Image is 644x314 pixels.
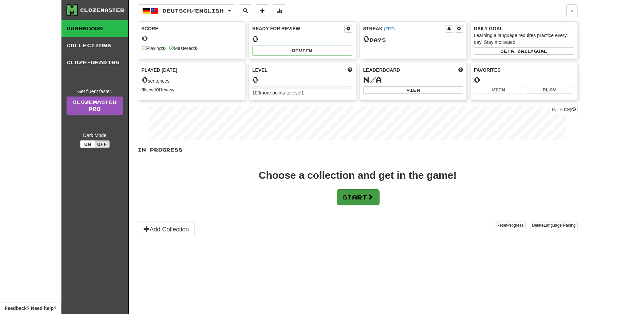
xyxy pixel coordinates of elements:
[138,146,578,153] p: In Progress
[252,35,352,43] div: 0
[256,4,269,17] button: Add sentence to collection
[363,75,382,84] span: N/A
[525,86,574,93] button: Play
[138,4,235,17] button: Deutsch/English
[142,67,178,73] span: Played [DATE]
[252,46,352,56] button: Review
[67,97,123,115] a: ClozemasterPro
[363,25,445,32] div: Streak
[138,222,195,237] button: Add Collection
[495,222,526,229] button: ResetProgress
[259,170,457,180] div: Choose a collection and get in the game!
[511,49,534,53] span: a daily
[363,34,370,43] span: 0
[163,46,166,51] strong: 0
[363,67,400,73] span: Leaderboard
[474,75,574,84] div: 0
[458,67,463,73] span: This week in points, UTC
[195,46,198,51] strong: 0
[474,25,574,32] div: Daily Goal
[67,88,123,95] div: Get fluent faster.
[61,54,128,71] a: Cloze-Reading
[67,132,123,139] div: Dark Mode
[474,67,574,73] div: Favorites
[348,67,352,73] span: Score more points to level up
[474,86,523,93] button: View
[163,8,224,14] span: Deutsch / English
[474,32,574,46] div: Learning a language requires practice every day. Stay motivated!
[80,140,95,148] button: On
[239,4,252,17] button: Search sentences
[252,89,352,96] div: 100 more points to level 1
[363,35,463,43] div: Day s
[142,75,148,84] span: 0
[474,47,574,55] button: Seta dailygoal
[252,25,344,32] div: Ready for Review
[5,305,56,312] span: Open feedback widget
[252,75,352,84] div: 0
[142,34,242,42] div: 0
[384,27,395,31] a: (EDT)
[61,20,128,37] a: Dashboard
[156,87,159,92] strong: 0
[80,7,124,14] div: Clozemaster
[169,45,198,52] div: Mastered:
[142,45,166,52] div: Playing:
[142,86,242,93] div: New / Review
[273,4,286,17] button: More stats
[550,106,577,113] button: Full History
[530,222,578,229] button: DeleteLanguage Pairing
[252,67,268,73] span: Level
[142,25,242,32] div: Score
[337,189,379,205] button: Start
[61,37,128,54] a: Collections
[507,223,523,228] span: Progress
[544,223,575,228] span: Language Pairing
[363,86,463,94] button: View
[142,87,144,92] strong: 0
[142,75,242,84] div: sentences
[95,140,110,148] button: Off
